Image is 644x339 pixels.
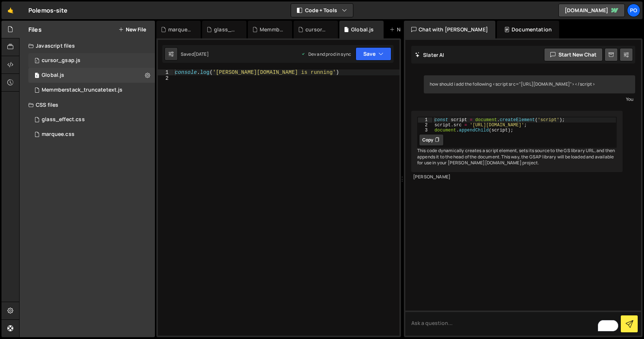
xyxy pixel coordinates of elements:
[42,72,64,79] div: Global.js
[214,26,238,33] div: glass_effect.css
[305,26,329,33] div: cursor_gsap.js
[42,57,80,64] div: cursor_gsap.js
[1,1,20,19] a: 🤙
[158,69,173,75] div: 1
[118,27,146,32] button: New File
[28,112,155,127] div: 17290/47986.css
[558,4,625,17] a: [DOMAIN_NAME]
[42,116,85,123] div: glass_effect.css
[28,53,155,68] div: 17290/47981.js
[291,4,353,17] button: Code + Tools
[418,128,432,133] div: 3
[426,95,633,103] div: You
[194,51,209,57] div: [DATE]
[42,131,75,138] div: marquee.css
[28,6,67,15] div: Polemos-site
[351,26,374,33] div: Global.js
[35,73,39,79] span: 1
[389,26,420,33] div: New File
[404,21,495,38] div: Chat with [PERSON_NAME]
[418,123,432,128] div: 2
[419,134,444,146] button: Copy
[424,75,635,93] div: how should i add the following <script src="[URL][DOMAIN_NAME]"></script>
[28,68,155,83] div: 17290/47927.js
[168,26,192,33] div: marquee.css
[415,51,444,58] h2: Slater AI
[158,75,173,81] div: 2
[181,51,209,57] div: Saved
[42,87,122,93] div: Memmberstack_truncatetext.js
[20,38,155,53] div: Javascript files
[405,311,641,336] textarea: To enrich screen reader interactions, please activate Accessibility in Grammarly extension settings
[497,21,559,38] div: Documentation
[260,26,283,33] div: Memmberstack_truncatetext.js
[544,48,603,61] button: Start new chat
[20,97,155,112] div: CSS files
[28,83,155,97] div: 17290/47983.js
[35,58,39,64] span: 1
[356,47,391,61] button: Save
[28,25,42,34] h2: Files
[418,117,432,123] div: 1
[28,127,155,142] div: 17290/47987.css
[413,174,621,180] div: [PERSON_NAME]
[627,4,640,17] a: Po
[411,111,623,172] div: This code dynamically creates a script element, sets its source to the GS library URL, and then a...
[301,51,351,57] div: Dev and prod in sync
